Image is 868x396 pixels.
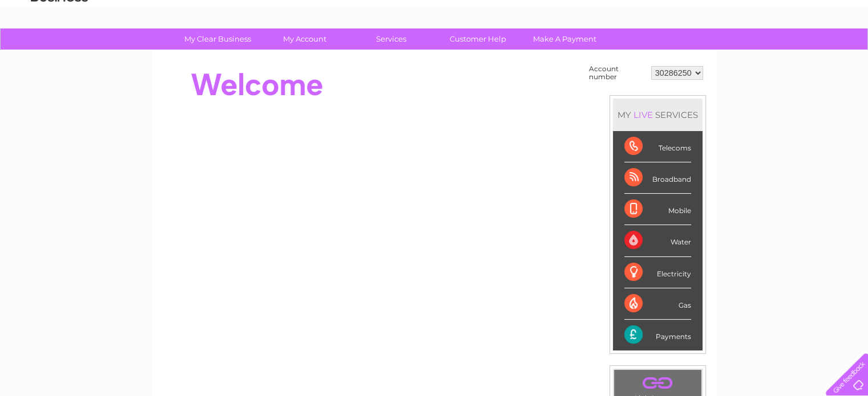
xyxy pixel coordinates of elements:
a: Water [667,48,689,57]
div: Mobile [624,194,691,225]
div: MY SERVICES [613,99,703,131]
a: . [617,373,699,393]
a: Blog [769,48,785,57]
div: Telecoms [624,131,691,162]
div: Clear Business is a trading name of Verastar Limited (registered in [GEOGRAPHIC_DATA] No. 3667643... [165,6,704,55]
a: Telecoms [728,48,762,57]
td: Account number [586,62,648,84]
a: Contact [792,48,820,57]
a: My Clear Business [171,28,265,50]
a: Make A Payment [518,28,612,50]
a: My Account [257,28,352,50]
a: 0333 014 3131 [653,6,732,20]
div: Broadband [624,162,691,194]
div: Electricity [624,257,691,288]
a: Customer Help [431,28,525,50]
a: Log out [830,48,857,57]
img: logo.png [30,30,88,64]
div: Water [624,225,691,256]
a: Energy [696,48,721,57]
div: Gas [624,288,691,320]
div: LIVE [631,109,655,120]
a: Services [344,28,438,50]
div: Payments [624,320,691,350]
